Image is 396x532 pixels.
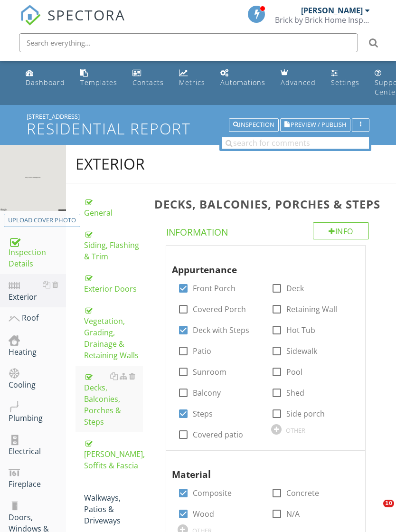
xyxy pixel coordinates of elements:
[76,65,121,92] a: Templates
[9,367,66,391] div: Cooling
[84,228,143,262] div: Siding, Flashing & Trim
[172,249,350,277] div: Appurtenance
[217,65,269,92] a: Automations (Basic)
[193,367,226,377] label: Sunroom
[84,437,143,471] div: [PERSON_NAME], Soffits & Fascia
[172,455,350,482] div: Material
[132,78,164,87] div: Contacts
[9,400,66,424] div: Plumbing
[20,5,41,26] img: The Best Home Inspection Software - Spectora
[233,122,274,128] div: Inspection
[193,430,243,439] label: Covered patio
[301,6,363,15] div: [PERSON_NAME]
[75,154,145,173] div: Exterior
[286,346,317,356] label: Sidewalk
[286,409,325,418] label: Side porch
[9,235,66,270] div: Inspection Details
[193,284,236,293] label: Front Porch
[193,346,211,356] label: Patio
[8,216,76,225] div: Upload cover photo
[286,304,337,314] label: Retaining Wall
[84,481,143,526] div: Walkways, Patios & Driveways
[84,196,143,218] div: General
[313,222,369,239] div: Info
[277,65,320,92] a: Advanced
[331,78,359,87] div: Settings
[193,409,213,418] label: Steps
[47,5,125,25] span: SPECTORA
[27,113,369,120] div: [STREET_ADDRESS]
[9,433,66,457] div: Electrical
[286,488,319,498] label: Concrete
[286,325,315,335] label: Hot Tub
[220,78,265,87] div: Automations
[229,118,279,132] button: Inspection
[129,65,168,92] a: Contacts
[364,500,387,522] iframe: Intercom live chat
[9,279,66,303] div: Exterior
[286,427,305,434] div: OTHER
[281,78,316,87] div: Advanced
[22,65,69,92] a: Dashboard
[4,214,80,227] button: Upload cover photo
[286,509,300,519] label: N/A
[280,120,350,128] a: Preview / Publish
[383,500,394,507] span: 10
[286,388,304,398] label: Shed
[229,120,279,128] a: Inspection
[193,388,221,398] label: Balcony
[193,488,232,498] label: Composite
[9,466,66,490] div: Fireplace
[9,334,66,358] div: Heating
[275,15,370,25] div: Brick by Brick Home Inspections, LLC
[154,198,381,210] h3: Decks, Balconies, Porches & Steps
[84,304,143,361] div: Vegetation, Grading, Drainage & Retaining Walls
[286,284,304,293] label: Deck
[84,370,143,427] div: Decks, Balconies, Porches & Steps
[193,325,249,335] label: Deck with Steps
[27,120,369,137] h1: Residential Report
[84,272,143,294] div: Exterior Doors
[193,304,246,314] label: Covered Porch
[175,65,209,92] a: Metrics
[9,312,66,324] div: Roof
[286,367,302,377] label: Pool
[26,78,65,87] div: Dashboard
[179,78,205,87] div: Metrics
[80,78,117,87] div: Templates
[291,122,346,128] span: Preview / Publish
[20,13,125,33] a: SPECTORA
[280,118,350,132] button: Preview / Publish
[222,137,369,149] input: search for comments
[193,509,214,519] label: Wood
[166,222,369,238] h4: Information
[19,33,358,52] input: Search everything...
[327,65,363,92] a: Settings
